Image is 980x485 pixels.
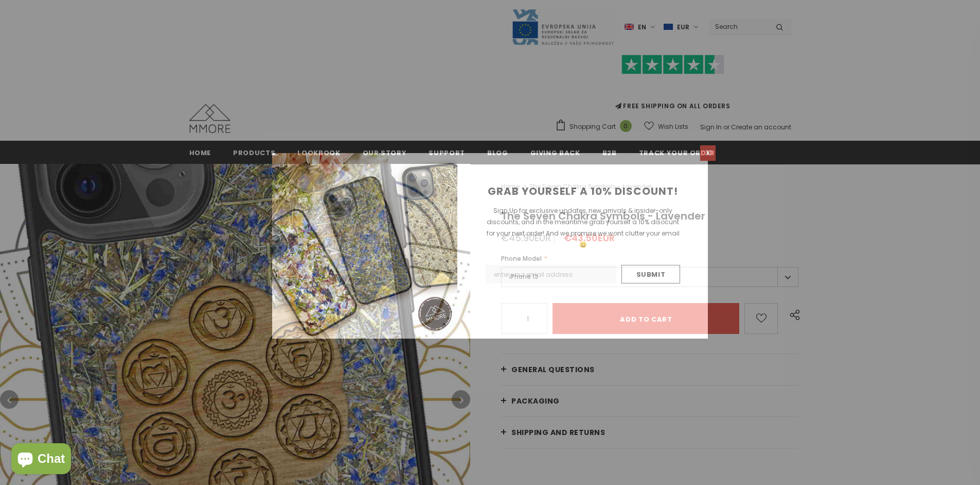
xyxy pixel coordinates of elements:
input: Email Address [486,265,616,283]
input: Submit [621,265,680,283]
a: Close [700,145,716,161]
span: GRAB YOURSELF A 10% DISCOUNT! [488,184,678,198]
span: Sign Up for exclusive updates, new arrivals & insider-only discounts, and in the meantime grab yo... [487,206,680,249]
inbox-online-store-chat: Shopify online store chat [8,443,74,477]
